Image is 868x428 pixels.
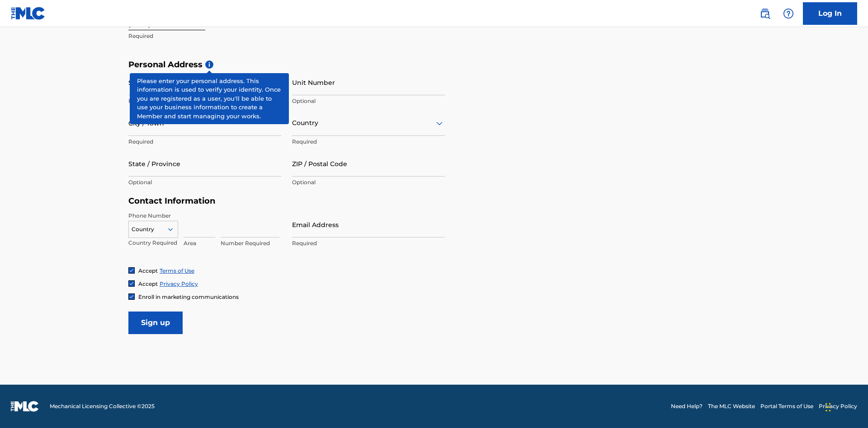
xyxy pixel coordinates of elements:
[129,294,134,299] img: checkbox
[50,402,155,410] span: Mechanical Licensing Collective © 2025
[759,8,770,19] img: search
[783,8,794,19] img: help
[128,178,281,186] p: Optional
[128,60,740,70] h5: Personal Address
[756,5,774,23] a: Public Search
[11,401,39,412] img: logo
[819,402,857,410] a: Privacy Policy
[671,402,703,410] a: Need Help?
[138,280,158,287] span: Accept
[292,178,445,186] p: Optional
[128,97,281,105] p: Required
[128,312,183,334] input: Sign up
[129,268,134,273] img: checkbox
[184,239,215,247] p: Area
[779,5,797,23] div: Help
[708,402,755,410] a: The MLC Website
[11,7,46,20] img: MLC Logo
[138,267,158,274] span: Accept
[160,280,198,287] a: Privacy Policy
[826,394,831,421] div: Drag
[292,239,445,247] p: Required
[292,138,445,146] p: Required
[128,32,281,40] p: Required
[803,2,857,25] a: Log In
[221,239,279,247] p: Number Required
[128,239,178,247] p: Country Required
[128,138,281,146] p: Required
[760,402,813,410] a: Portal Terms of Use
[138,293,239,300] span: Enroll in marketing communications
[129,281,134,286] img: checkbox
[292,97,445,105] p: Optional
[823,385,868,428] iframe: Chat Widget
[128,196,445,206] h5: Contact Information
[160,267,194,274] a: Terms of Use
[205,60,213,69] span: i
